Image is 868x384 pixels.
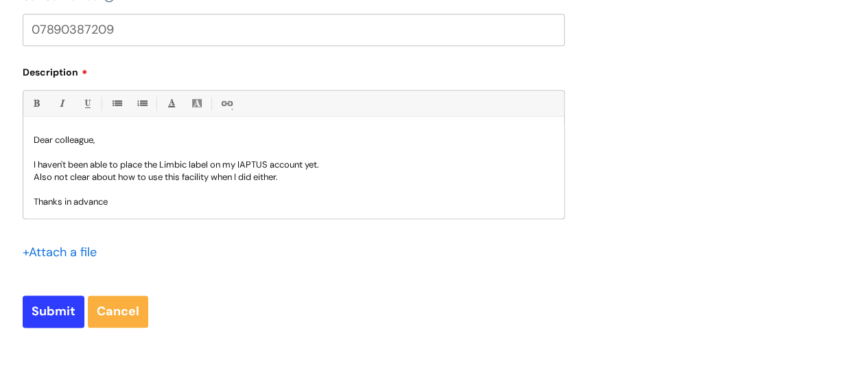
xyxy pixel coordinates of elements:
a: Link [218,95,235,112]
a: Underline(Ctrl-U) [78,95,95,112]
p: I haven't been able to place the Limbic label on my IAPTUS account yet. [34,159,554,171]
a: 1. Ordered List (Ctrl-Shift-8) [133,95,150,112]
p: Dear colleague, [34,134,554,146]
p: Also not clear about how to use this facility when I did either. [34,171,554,183]
a: Font Color [163,95,180,112]
a: Bold (Ctrl-B) [27,95,45,112]
span: + [23,244,29,260]
a: Back Color [188,95,205,112]
label: Description [23,62,565,78]
a: Cancel [88,295,148,327]
p: Thanks in advance [34,196,554,208]
a: • Unordered List (Ctrl-Shift-7) [108,95,125,112]
div: Attach a file [23,241,105,263]
input: Submit [23,295,84,327]
a: Italic (Ctrl-I) [53,95,70,112]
